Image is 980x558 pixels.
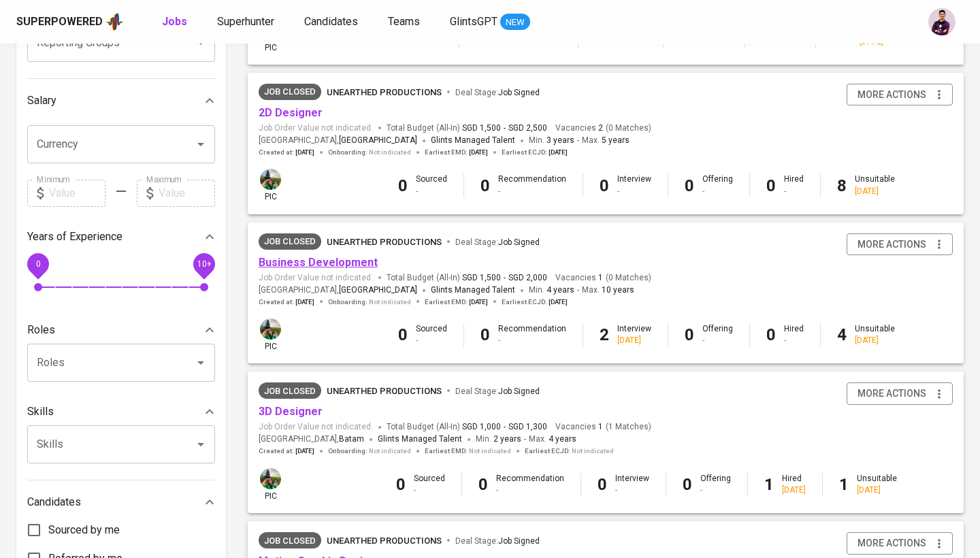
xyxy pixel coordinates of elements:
[425,148,488,157] span: Earliest EMD :
[27,87,215,114] div: Salary
[259,405,323,418] a: 3D Designer
[259,284,417,297] span: [GEOGRAPHIC_DATA] ,
[369,446,411,456] span: Not indicated
[857,485,897,496] div: [DATE]
[260,468,281,489] img: eva@glints.com
[546,285,574,295] span: 4 years
[595,27,604,46] b: 0
[617,186,651,197] div: -
[327,536,442,546] span: Unearthed Productions
[683,475,692,494] b: 0
[259,106,323,119] a: 2D Designer
[259,433,364,446] span: [GEOGRAPHIC_DATA] ,
[685,325,694,344] b: 0
[416,335,447,346] div: -
[260,169,281,190] img: eva@glints.com
[27,404,54,420] p: Skills
[398,176,408,195] b: 0
[259,84,321,100] div: Job closure caused by changes in client hiring plans
[529,434,576,444] span: Max.
[27,322,55,338] p: Roles
[295,148,314,157] span: [DATE]
[259,256,378,269] a: Business Development
[498,335,566,346] div: -
[600,176,609,195] b: 0
[500,16,530,29] span: NEW
[476,434,521,444] span: Min.
[582,285,634,295] span: Max.
[387,272,547,284] span: Total Budget (All-In)
[702,186,733,197] div: -
[260,318,281,340] img: eva@glints.com
[498,174,566,197] div: Recommendation
[702,174,733,197] div: Offering
[414,473,445,496] div: Sourced
[504,421,506,433] span: -
[295,446,314,456] span: [DATE]
[450,15,497,28] span: GlintsGPT
[837,325,847,344] b: 4
[602,135,630,145] span: 5 years
[847,84,953,106] button: more actions
[847,233,953,256] button: more actions
[702,335,733,346] div: -
[259,384,321,398] span: Job Closed
[259,272,373,284] span: Job Order Value not indicated.
[555,421,651,433] span: Vacancies ( 1 Matches )
[598,475,607,494] b: 0
[162,15,187,28] b: Jobs
[259,467,282,502] div: pic
[27,93,56,109] p: Salary
[469,297,488,307] span: [DATE]
[476,27,485,46] b: 0
[596,272,603,284] span: 1
[493,434,521,444] span: 2 years
[431,285,515,295] span: Glints Managed Talent
[502,148,568,157] span: Earliest ECJD :
[259,534,321,548] span: Job Closed
[504,272,506,284] span: -
[555,122,651,134] span: Vacancies ( 0 Matches )
[600,325,609,344] b: 2
[455,536,540,546] span: Deal Stage :
[27,489,215,516] div: Candidates
[105,12,124,32] img: app logo
[508,122,547,134] span: SGD 2,500
[549,434,576,444] span: 4 years
[496,473,564,496] div: Recommendation
[700,473,731,496] div: Offering
[191,353,210,372] button: Open
[617,323,651,346] div: Interview
[396,475,406,494] b: 0
[398,325,408,344] b: 0
[529,135,574,145] span: Min.
[617,174,651,197] div: Interview
[450,14,530,31] a: GlintsGPT NEW
[16,14,103,30] div: Superpowered
[162,14,190,31] a: Jobs
[577,284,579,297] span: -
[416,323,447,346] div: Sourced
[259,167,282,203] div: pic
[159,180,215,207] input: Value
[596,122,603,134] span: 2
[49,180,105,207] input: Value
[498,323,566,346] div: Recommendation
[596,421,603,433] span: 1
[416,174,447,197] div: Sourced
[48,522,120,538] span: Sourced by me
[304,14,361,31] a: Candidates
[498,186,566,197] div: -
[327,237,442,247] span: Unearthed Productions
[700,485,731,496] div: -
[549,148,568,157] span: [DATE]
[387,421,547,433] span: Total Budget (All-In)
[259,297,314,307] span: Created at :
[685,176,694,195] b: 0
[259,233,321,250] div: Job closure caused by changes in client hiring plans, The client will be conducting face-to-face ...
[525,446,614,456] span: Earliest ECJD :
[197,259,211,268] span: 10+
[546,135,574,145] span: 3 years
[259,85,321,99] span: Job Closed
[702,323,733,346] div: Offering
